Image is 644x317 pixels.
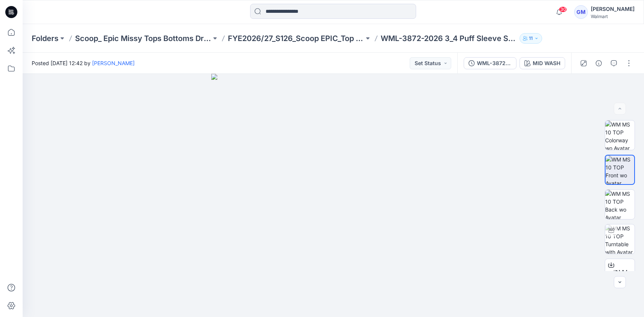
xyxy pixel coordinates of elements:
div: MID WASH [533,59,560,67]
button: WML-3872-2026 3_4 Puff Sleeve Shirt_Full Colorway [464,57,516,69]
button: Details [593,57,605,69]
div: GM [574,5,588,19]
button: 11 [520,33,542,44]
img: eyJhbGciOiJIUzI1NiIsImtpZCI6IjAiLCJzbHQiOiJzZXMiLCJ0eXAiOiJKV1QifQ.eyJkYXRhIjp7InR5cGUiOiJzdG9yYW... [211,74,455,317]
img: WM MS 10 TOP Back wo Avatar [605,190,635,219]
a: FYE2026/27_S126_Scoop EPIC_Top & Bottom [228,33,364,44]
div: WML-3872-2026 3_4 Puff Sleeve Shirt_Full Colorway [477,59,512,67]
img: WM MS 10 TOP Turntable with Avatar [605,224,635,254]
a: [PERSON_NAME] [92,60,135,66]
p: WML-3872-2026 3_4 Puff Sleeve Shirt [381,33,517,44]
span: BW [613,267,627,280]
span: 30 [559,6,567,12]
p: 11 [529,34,533,43]
img: WM MS 10 TOP Colorway wo Avatar [605,120,635,150]
span: Posted [DATE] 12:42 by [32,59,135,67]
a: Scoop_ Epic Missy Tops Bottoms Dress [75,33,211,44]
div: [PERSON_NAME] [591,5,635,14]
div: Walmart [591,14,635,19]
button: MID WASH [520,57,565,69]
img: WM MS 10 TOP Front wo Avatar [606,155,634,184]
a: Folders [32,33,58,44]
